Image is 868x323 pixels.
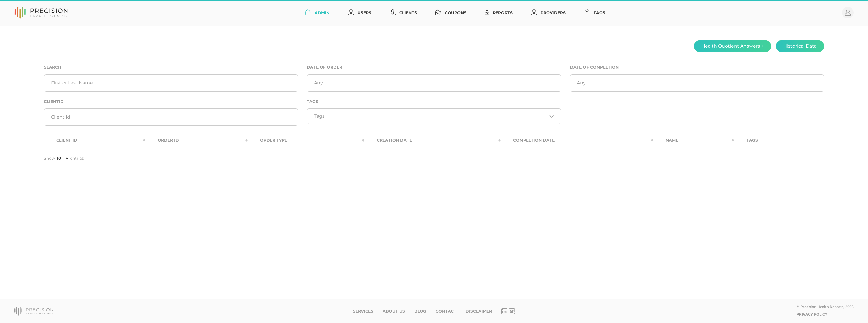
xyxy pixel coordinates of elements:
div: © Precision Health Reports, 2025 [797,305,854,309]
select: Showentries [56,155,69,161]
a: Contact [436,309,456,314]
button: Historical Data [776,40,824,52]
th: Tags [734,134,824,147]
label: Show entries [44,155,84,161]
input: First or Last Name [44,74,298,92]
a: Clients [387,7,419,18]
input: Client Id [44,108,298,126]
label: Search [44,65,61,70]
th: Client ID [44,134,145,147]
th: Completion Date [501,134,653,147]
a: Admin [302,7,332,18]
input: Search for option [314,113,547,119]
label: ClientId [44,99,64,104]
a: Disclaimer [466,309,492,314]
a: Users [346,7,374,18]
label: Tags [307,99,318,104]
label: Date of Completion [570,65,619,70]
div: Search for option [307,108,561,124]
a: Reports [483,7,515,18]
th: Name [653,134,734,147]
input: Any [307,74,561,92]
button: Health Quotient Answers + [694,40,771,52]
a: Blog [414,309,426,314]
a: Coupons [433,7,469,18]
a: Privacy Policy [797,312,827,316]
input: Any [570,74,824,92]
label: Date of Order [307,65,342,70]
th: Order ID [145,134,248,147]
a: Services [353,309,373,314]
th: Creation Date [364,134,501,147]
a: Tags [582,7,607,18]
a: About Us [383,309,405,314]
th: Order Type [248,134,364,147]
a: Providers [529,7,568,18]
